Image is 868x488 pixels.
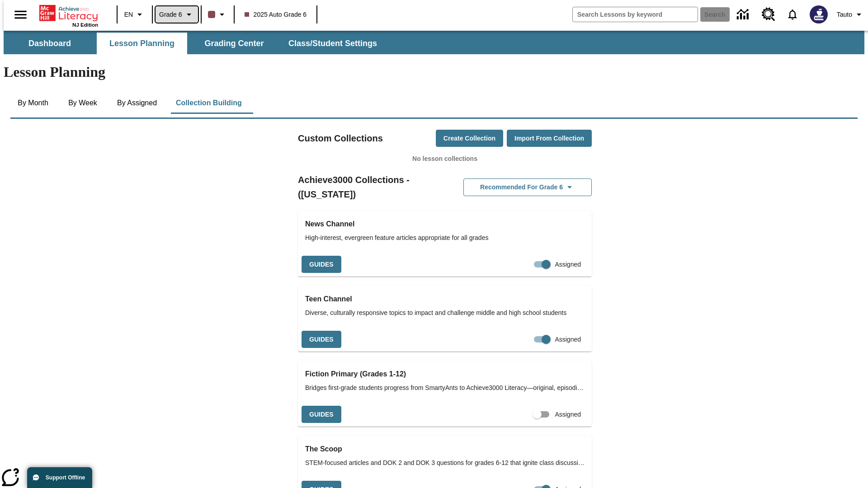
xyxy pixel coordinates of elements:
[507,130,592,147] button: Import from Collection
[110,92,164,114] button: By Assigned
[837,10,852,19] span: Tauto
[555,335,581,344] span: Assigned
[305,443,585,455] h3: The Scoop
[46,474,85,481] span: Support Offline
[245,10,307,19] span: 2025 Auto Grade 6
[4,64,864,80] h1: Lesson Planning
[305,293,585,305] h3: Teen Channel
[4,33,385,54] div: SubNavbar
[781,3,804,26] a: Notifications
[5,33,95,54] button: Dashboard
[189,33,279,54] button: Grading Center
[298,154,592,164] p: No lesson collections
[463,178,592,196] button: Recommended for Grade 6
[305,218,585,230] h3: News Channel
[39,4,98,22] a: Home
[120,6,149,23] button: Language: EN, Select a language
[124,10,133,19] span: EN
[281,33,384,54] button: Class/Student Settings
[804,3,833,26] button: Select a new avatar
[305,368,585,380] h3: Fiction Primary (Grades 1-12)
[7,1,34,28] button: Open side menu
[305,308,585,318] span: Diverse, culturally responsive topics to impact and challenge middle and high school students
[555,260,581,269] span: Assigned
[10,92,56,114] button: By Month
[555,410,581,419] span: Assigned
[573,7,698,22] input: search field
[204,6,231,23] button: Class color is dark brown. Change class color
[810,5,828,23] img: Avatar
[4,31,864,54] div: SubNavbar
[833,6,868,23] button: Profile/Settings
[756,2,781,27] a: Resource Center, Will open in new tab
[60,92,105,114] button: By Week
[156,6,198,23] button: Grade: Grade 6, Select a grade
[28,38,71,49] span: Dashboard
[288,38,377,49] span: Class/Student Settings
[298,173,445,202] h2: Achieve3000 Collections - ([US_STATE])
[72,22,98,28] span: NJ Edition
[298,131,383,145] h2: Custom Collections
[27,467,92,488] button: Support Offline
[305,383,585,393] span: Bridges first-grade students progress from SmartyAnts to Achieve3000 Literacy—original, episodic ...
[97,33,187,54] button: Lesson Planning
[169,92,249,114] button: Collection Building
[302,256,341,273] button: Guides
[436,130,503,147] button: Create Collection
[159,10,182,19] span: Grade 6
[305,458,585,468] span: STEM-focused articles and DOK 2 and DOK 3 questions for grades 6-12 that ignite class discussions...
[109,38,175,49] span: Lesson Planning
[731,2,756,27] a: Data Center
[204,38,264,49] span: Grading Center
[305,233,585,243] span: High-interest, evergreen feature articles appropriate for all grades
[39,3,98,28] div: Home
[302,406,341,423] button: Guides
[302,331,341,348] button: Guides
